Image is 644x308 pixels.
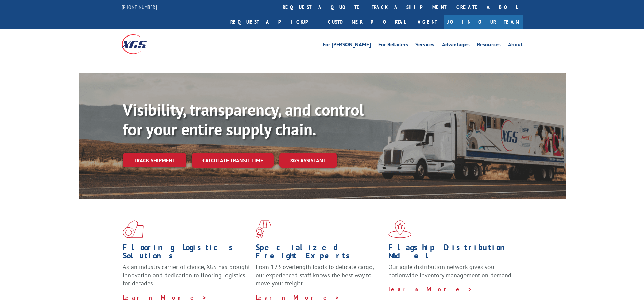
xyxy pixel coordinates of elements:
[225,15,323,29] a: Request a pickup
[442,42,470,49] a: Advantages
[123,243,251,263] h1: Flooring Logistics Solutions
[388,243,516,263] h1: Flagship Distribution Model
[192,153,274,168] a: Calculate transit time
[256,243,383,263] h1: Specialized Freight Experts
[256,293,340,301] a: Learn More >
[323,15,411,29] a: Customer Portal
[123,263,250,287] span: As an industry carrier of choice, XGS has brought innovation and dedication to flooring logistics...
[411,15,444,29] a: Agent
[323,42,371,49] a: For [PERSON_NAME]
[415,42,434,49] a: Services
[123,220,144,238] img: xgs-icon-total-supply-chain-intelligence-red
[378,42,408,49] a: For Retailers
[123,153,186,167] a: Track shipment
[388,263,513,279] span: Our agile distribution network gives you nationwide inventory management on demand.
[444,15,523,29] a: Join Our Team
[256,263,383,293] p: From 123 overlength loads to delicate cargo, our experienced staff knows the best way to move you...
[388,220,412,238] img: xgs-icon-flagship-distribution-model-red
[279,153,337,168] a: XGS ASSISTANT
[477,42,501,49] a: Resources
[122,4,157,10] a: [PHONE_NUMBER]
[508,42,523,49] a: About
[388,285,473,293] a: Learn More >
[123,293,207,301] a: Learn More >
[123,99,364,140] b: Visibility, transparency, and control for your entire supply chain.
[256,220,271,238] img: xgs-icon-focused-on-flooring-red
